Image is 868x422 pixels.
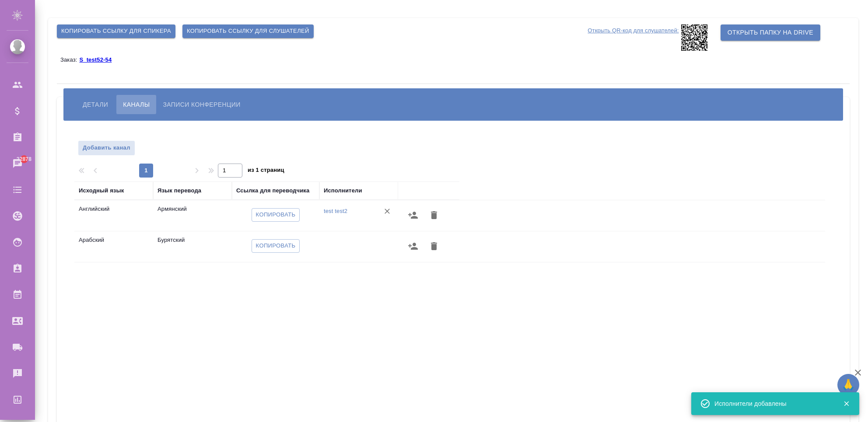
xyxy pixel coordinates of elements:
[78,140,135,156] button: Добавить канал
[83,99,108,110] span: Детали
[381,205,394,218] button: Удалить
[236,186,309,195] div: Ссылка для переводчика
[252,208,300,222] button: Копировать
[588,24,679,51] p: Открыть QR-код для слушателей:
[74,231,153,262] td: Арабский
[187,26,309,36] span: Копировать ссылку для слушателей
[837,374,859,396] button: 🙏
[61,26,171,36] span: Копировать ссылку для спикера
[256,210,296,220] span: Копировать
[402,236,423,257] button: Назначить исполнителей
[423,205,444,226] button: Удалить канал
[79,56,118,63] a: S_test52-54
[83,143,130,153] span: Добавить канал
[256,241,296,251] span: Копировать
[79,186,124,195] div: Исходный язык
[163,99,240,110] span: Записи конференции
[837,400,855,408] button: Закрыть
[57,24,175,38] button: Копировать ссылку для спикера
[252,239,300,253] button: Копировать
[157,186,201,195] div: Язык перевода
[153,231,232,262] td: Бурятский
[60,56,79,63] p: Заказ:
[79,56,118,63] p: S_test52-54
[11,155,37,164] span: 22878
[74,200,153,231] td: Английский
[2,153,33,174] a: 22878
[324,208,347,214] a: test test2
[123,99,150,110] span: Каналы
[402,205,423,226] button: Назначить исполнителей
[324,186,362,195] div: Исполнители
[841,376,856,394] span: 🙏
[728,27,813,38] span: Открыть папку на Drive
[721,24,820,41] button: Открыть папку на Drive
[153,200,232,231] td: Армянский
[182,24,314,38] button: Копировать ссылку для слушателей
[423,236,444,257] button: Удалить канал
[248,165,284,178] span: из 1 страниц
[714,399,830,408] div: Исполнители добавлены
